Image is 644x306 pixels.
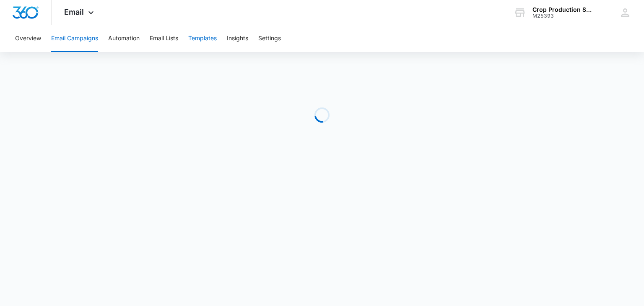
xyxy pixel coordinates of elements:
[227,25,248,52] button: Insights
[532,6,594,13] div: account name
[188,25,217,52] button: Templates
[51,25,98,52] button: Email Campaigns
[108,25,140,52] button: Automation
[64,8,84,16] span: Email
[532,13,594,19] div: account id
[15,25,41,52] button: Overview
[258,25,281,52] button: Settings
[150,25,178,52] button: Email Lists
